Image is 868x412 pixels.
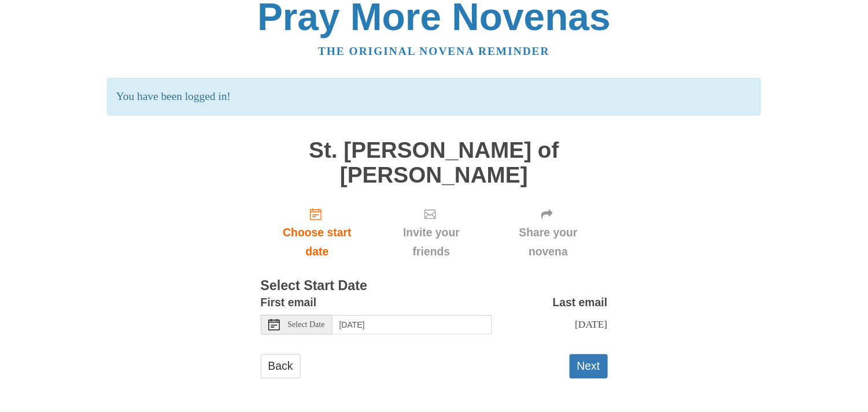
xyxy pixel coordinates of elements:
button: Next [570,354,608,378]
span: Choose start date [272,223,363,261]
a: Back [261,354,301,378]
h3: Select Start Date [261,279,608,294]
span: Invite your friends [385,223,477,261]
h1: St. [PERSON_NAME] of [PERSON_NAME] [261,138,608,187]
span: [DATE] [575,318,607,330]
label: Last email [553,293,608,312]
a: The original novena reminder [318,45,550,57]
span: Share your novena [501,223,596,261]
span: Select Date [288,321,325,329]
label: First email [261,293,317,312]
div: Click "Next" to confirm your start date first. [374,199,489,268]
a: Choose start date [261,199,374,268]
p: You have been logged in! [107,78,761,116]
div: Click "Next" to confirm your start date first. [489,199,608,268]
